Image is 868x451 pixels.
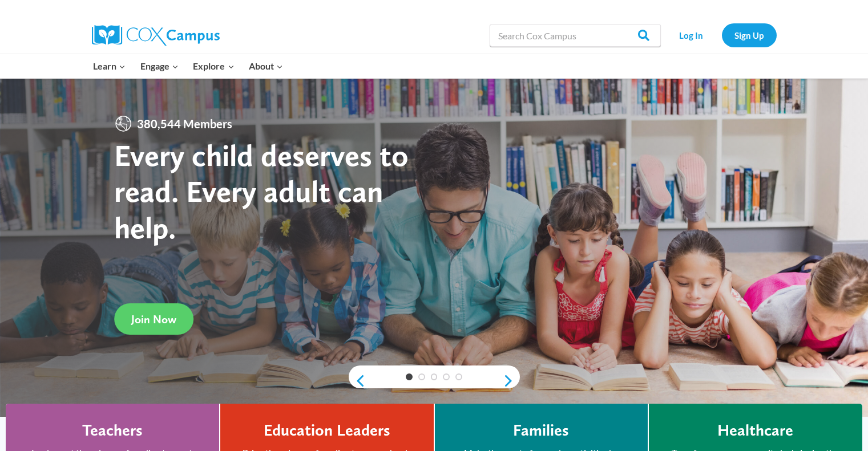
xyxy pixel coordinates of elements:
[140,59,179,74] span: Engage
[667,23,716,47] a: Log In
[114,137,409,246] strong: Every child deserves to read. Every adult can help.
[82,421,143,440] h4: Teachers
[131,312,176,326] span: Join Now
[406,373,413,380] a: 1
[722,23,777,47] a: Sign Up
[93,59,126,74] span: Learn
[490,24,661,47] input: Search Cox Campus
[86,54,290,78] nav: Primary Navigation
[431,373,438,380] a: 3
[264,421,390,440] h4: Education Leaders
[132,115,237,133] span: 380,544 Members
[418,373,425,380] a: 2
[114,303,193,335] a: Join Now
[513,421,569,440] h4: Families
[193,59,234,74] span: Explore
[455,373,462,380] a: 5
[503,374,520,388] a: next
[443,373,450,380] a: 4
[349,374,366,388] a: previous
[667,23,777,47] nav: Secondary Navigation
[717,421,793,440] h4: Healthcare
[249,59,283,74] span: About
[349,369,520,392] div: content slider buttons
[92,25,220,46] img: Cox Campus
